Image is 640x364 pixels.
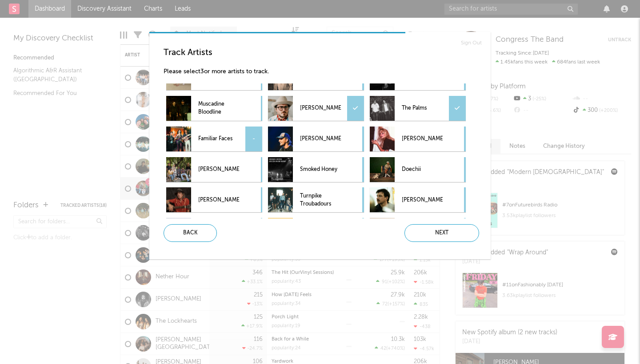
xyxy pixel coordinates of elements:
[166,187,262,212] div: [PERSON_NAME]
[300,99,341,119] p: [PERSON_NAME]
[268,157,364,182] div: Smoked Honey
[404,224,479,242] div: Next
[402,99,443,119] p: The Palms
[268,187,364,212] div: Turnpike Troubadours
[370,157,466,182] div: Doechii
[164,224,217,242] div: Back
[300,129,341,149] p: [PERSON_NAME]
[370,187,466,212] div: [PERSON_NAME]
[198,129,239,149] p: Familiar Faces
[300,190,341,210] p: Turnpike Troubadours
[402,129,443,149] p: [PERSON_NAME]
[245,127,262,151] div: -
[166,96,262,121] div: Muscadine Bloodline
[166,127,262,151] div: Familiar Faces-
[198,160,239,180] p: [PERSON_NAME]
[461,38,482,48] a: Sign Out
[300,160,341,180] p: Smoked Honey
[198,99,239,119] p: Muscadine Bloodline
[164,67,484,77] p: Please select 3 or more artists to track.
[268,127,364,151] div: [PERSON_NAME]
[164,47,484,58] h3: Track Artists
[198,190,239,210] p: [PERSON_NAME]
[268,96,364,121] div: [PERSON_NAME]
[402,160,443,180] p: Doechii
[402,190,443,210] p: [PERSON_NAME]
[370,96,466,121] div: The Palms
[370,127,466,151] div: [PERSON_NAME]
[166,157,262,182] div: [PERSON_NAME]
